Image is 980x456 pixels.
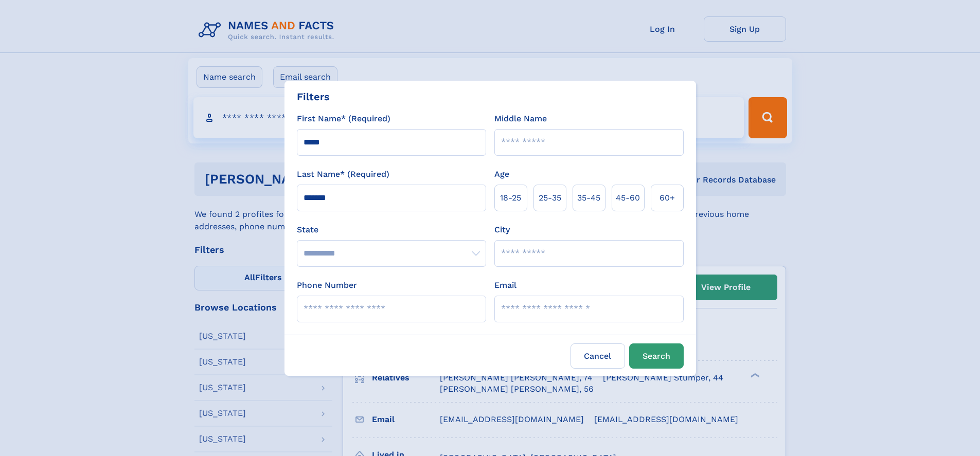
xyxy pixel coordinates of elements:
[571,343,625,369] label: Cancel
[494,168,509,180] label: Age
[494,113,547,125] label: Middle Name
[616,192,640,204] span: 45‑60
[577,192,600,204] span: 35‑45
[539,192,561,204] span: 25‑35
[629,343,684,369] button: Search
[494,224,510,236] label: City
[660,192,675,204] span: 60+
[500,192,521,204] span: 18‑25
[297,89,330,104] div: Filters
[297,168,389,180] label: Last Name* (Required)
[494,279,516,291] label: Email
[297,279,357,291] label: Phone Number
[297,113,390,125] label: First Name* (Required)
[297,224,486,236] label: State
